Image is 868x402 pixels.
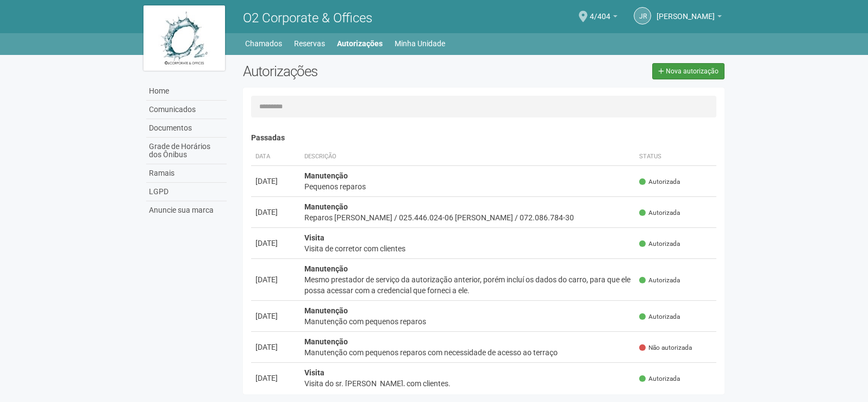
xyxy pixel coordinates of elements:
[304,274,631,296] div: Mesmo prestador de serviço da autorização anterior, porém incluí os dados do carro, para que ele ...
[590,14,617,22] a: 4/404
[251,134,717,142] h4: Passadas
[243,10,372,26] span: O2 Corporate & Offices
[635,148,716,166] th: Status
[146,101,227,119] a: Comunicados
[639,208,680,218] span: Autorizada
[304,347,631,358] div: Manutenção com pequenos reparos com necessidade de acesso ao terraço
[304,316,631,327] div: Manutenção com pequenos reparos
[243,63,476,79] h2: Autorizações
[304,264,348,273] strong: Manutenção
[666,67,719,75] span: Nova autorização
[245,36,282,51] a: Chamados
[146,82,227,101] a: Home
[255,274,296,285] div: [DATE]
[255,342,296,352] div: [DATE]
[395,36,445,51] a: Minha Unidade
[255,373,296,384] div: [DATE]
[657,14,722,22] a: [PERSON_NAME]
[304,233,324,242] strong: Visita
[255,311,296,321] div: [DATE]
[146,201,227,219] a: Anuncie sua marca
[639,343,692,352] span: Não autorizada
[300,148,635,166] th: Descrição
[304,243,631,254] div: Visita de corretor com clientes
[255,207,296,218] div: [DATE]
[304,378,631,389] div: Visita do sr. [PERSON_NAME], com clientes.
[304,337,348,346] strong: Manutenção
[634,7,651,24] a: JR
[146,183,227,201] a: LGPD
[639,239,680,249] span: Autorizada
[251,148,300,166] th: Data
[143,5,225,71] img: logo.jpg
[294,36,325,51] a: Reservas
[146,119,227,138] a: Documentos
[639,177,680,187] span: Autorizada
[304,202,348,211] strong: Manutenção
[639,374,680,384] span: Autorizada
[304,171,348,180] strong: Manutenção
[304,306,348,315] strong: Manutenção
[590,2,610,21] span: 4/404
[304,181,631,192] div: Pequenos reparos
[146,138,227,164] a: Grade de Horários dos Ônibus
[255,176,296,187] div: [DATE]
[146,164,227,183] a: Ramais
[657,2,715,21] span: Jacqueline Rosa Mendes Franco
[255,238,296,249] div: [DATE]
[304,368,324,377] strong: Visita
[337,36,383,51] a: Autorizações
[639,312,680,321] span: Autorizada
[304,212,631,223] div: Reparos [PERSON_NAME] / 025.446.024-06 [PERSON_NAME] / 072.086.784-30
[652,63,725,79] a: Nova autorização
[639,276,680,285] span: Autorizada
